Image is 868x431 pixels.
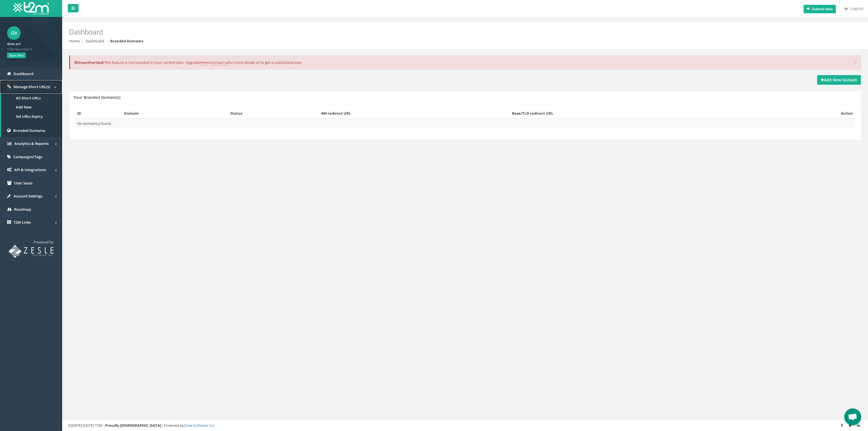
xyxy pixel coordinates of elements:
span: Analytics & Reports [14,141,49,146]
span: Roadmap [14,207,31,212]
th: Action [763,108,855,118]
div: ©[DATE]-[DATE] T2M – | Powered by [68,423,862,428]
h2: Dashboard [69,28,728,36]
strong: Add New Domain [821,77,857,82]
b: Unauthorized: [74,60,104,65]
th: Base/TLD redirect URL [510,108,763,118]
th: ID [75,108,122,118]
a: Dashboard [86,38,104,43]
span: Powered by [34,240,54,245]
th: 404 redirect URL [319,108,509,118]
span: Basic Plan [7,53,26,58]
th: Domain [122,108,228,118]
span: Branded Domains [13,128,45,133]
a: Set URLs Expiry [1,112,62,121]
h5: Your Branded Domain(s) [73,95,120,99]
td: No domain(s) found. [75,118,855,128]
button: Submit idea [804,5,836,13]
span: de [7,26,21,40]
span: Manage Short URL(s) [14,84,50,89]
a: here [200,60,207,65]
a: Home [69,38,80,43]
a: contact us [211,60,229,65]
span: User Seats [14,180,32,186]
a: dme ert T2M Member [7,40,55,52]
b: Submit idea [812,6,833,11]
button: × [853,59,857,65]
span: T2M Links [14,220,31,225]
a: Add New Domain [817,75,861,85]
span: Account Settings [14,193,42,199]
strong: Branded Domains [110,38,143,43]
a: Open chat [844,408,861,425]
span: Dashboard [14,71,33,76]
a: Zesle Software Inc. [184,423,215,428]
span: API & Integrations [14,167,46,172]
strong: Proudly [DEMOGRAPHIC_DATA] [105,423,161,428]
img: T2M URL Shortener powered by Zesle Software Inc. [8,245,54,258]
a: Add New [1,103,62,112]
strong: dme ert [7,41,21,46]
div: This feature is not included in your current plan. Upgrade or for more details or to get a custom... [69,55,861,70]
a: All Short URLs [1,93,62,103]
span: Campaigns/Tags [13,154,42,159]
img: T2M [13,2,49,15]
th: Status [228,108,319,118]
span: T2M Member [7,47,55,52]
